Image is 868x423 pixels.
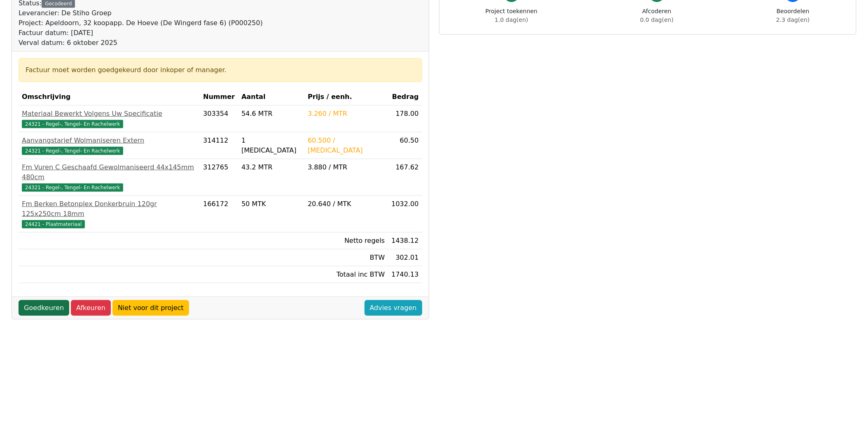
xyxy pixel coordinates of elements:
div: Fm Vuren C Geschaafd Gewolmaniseerd 44x145mm 480cm [22,162,197,182]
a: Fm Vuren C Geschaafd Gewolmaniseerd 44x145mm 480cm24321 - Regel-, Tengel- En Rachelwerk [22,162,197,192]
a: Afkeuren [71,300,111,316]
td: 178.00 [388,106,422,132]
td: 166172 [200,196,238,233]
div: 3.260 / MTR [308,109,385,119]
div: Factuur moet worden goedgekeurd door inkoper of manager. [26,65,415,75]
td: 60.50 [388,132,422,159]
div: 43.2 MTR [241,162,301,172]
td: 1740.13 [388,266,422,283]
td: 302.01 [388,249,422,266]
div: 50 MTK [241,199,301,209]
a: Goedkeuren [19,300,69,316]
div: 20.640 / MTK [308,199,385,209]
a: Aanvangstarief Wolmaniseren Extern24321 - Regel-, Tengel- En Rachelwerk [22,136,197,155]
th: Prijs / eenh. [304,89,388,106]
span: 1.0 dag(en) [495,16,528,23]
div: Verval datum: 6 oktober 2025 [19,38,263,48]
span: 24321 - Regel-, Tengel- En Rachelwerk [22,147,123,155]
th: Aantal [238,89,304,106]
span: 24321 - Regel-, Tengel- En Rachelwerk [22,120,123,128]
div: Factuur datum: [DATE] [19,28,263,38]
td: 1032.00 [388,196,422,233]
div: Beoordelen [777,7,810,24]
th: Omschrijving [19,89,200,106]
a: Niet voor dit project [112,300,189,316]
span: 2.3 dag(en) [777,16,810,23]
div: 1 [MEDICAL_DATA] [241,136,301,155]
th: Nummer [200,89,238,106]
td: 314112 [200,132,238,159]
div: Aanvangstarief Wolmaniseren Extern [22,136,197,146]
a: Advies vragen [365,300,422,316]
div: Project: Apeldoorn, 32 koopapp. De Hoeve (De Wingerd fase 6) (P000250) [19,18,263,28]
div: Materiaal Bewerkt Volgens Uw Specificatie [22,109,197,119]
div: 60.500 / [MEDICAL_DATA] [308,136,385,155]
td: BTW [304,249,388,266]
td: 303354 [200,106,238,132]
span: 0.0 dag(en) [640,16,674,23]
th: Bedrag [388,89,422,106]
div: Leverancier: De Stiho Groep [19,8,263,18]
td: 167.62 [388,159,422,196]
div: Project toekennen [486,7,538,24]
td: 1438.12 [388,233,422,249]
div: 54.6 MTR [241,109,301,119]
div: 3.880 / MTR [308,162,385,172]
a: Materiaal Bewerkt Volgens Uw Specificatie24321 - Regel-, Tengel- En Rachelwerk [22,109,197,129]
a: Fm Berken Betonplex Donkerbruin 120gr 125x250cm 18mm24421 - Plaatmateriaal [22,199,197,229]
td: 312765 [200,159,238,196]
span: 24421 - Plaatmateriaal [22,220,85,228]
td: Netto regels [304,233,388,249]
span: 24321 - Regel-, Tengel- En Rachelwerk [22,183,123,192]
div: Fm Berken Betonplex Donkerbruin 120gr 125x250cm 18mm [22,199,197,219]
div: Afcoderen [640,7,674,24]
td: Totaal inc BTW [304,266,388,283]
